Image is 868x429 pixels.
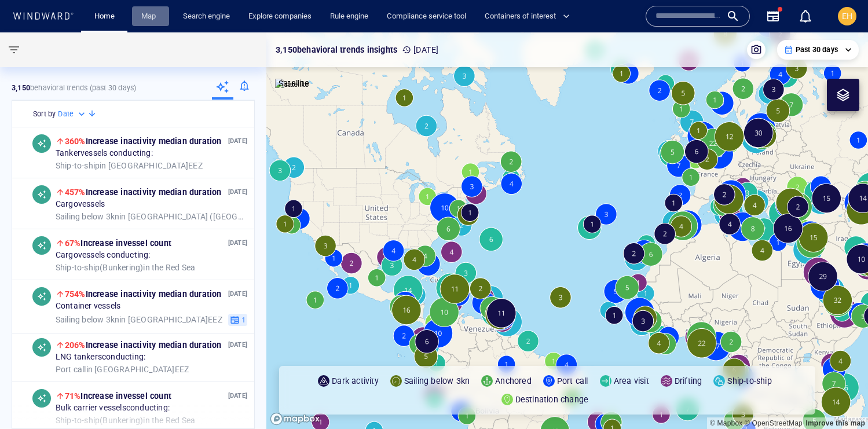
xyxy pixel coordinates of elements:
span: Increase in activity median duration [65,137,222,146]
p: [DATE] [228,186,247,197]
a: Search engine [178,6,235,27]
span: Port call [56,364,86,373]
p: [DATE] [228,339,247,350]
span: LNG tankers conducting: [56,352,145,362]
p: Destination change [515,393,589,406]
span: Increase in activity median duration [65,188,222,197]
button: Home [86,6,123,27]
span: Ship-to-ship ( Bunkering ) [56,262,144,272]
strong: 3,150 [12,83,30,92]
a: Mapbox [710,419,742,427]
p: Sailing below 3kn [404,374,470,388]
span: Ship-to-ship [56,160,100,170]
span: Bulk carrier vessels conducting: [56,403,170,413]
span: Containers of interest [485,10,570,23]
span: in the Red Sea [56,262,195,273]
span: in [GEOGRAPHIC_DATA] EEZ [56,160,203,171]
p: 3,150 behavioral trends insights [276,43,397,57]
img: satellite [275,79,309,90]
a: Explore companies [244,6,316,27]
div: Past 30 days [784,45,852,55]
span: Sailing below 3kn [56,314,119,324]
iframe: Chat [819,377,859,420]
button: 1 [228,313,247,326]
span: 67% [65,239,81,248]
span: Cargo vessels [56,199,105,210]
button: Map [132,6,169,27]
a: Home [90,6,119,27]
span: Sailing below 3kn [56,211,119,221]
button: EH [836,5,859,28]
p: Satellite [279,76,309,90]
p: [DATE] [228,135,247,146]
p: Port call [557,374,588,388]
div: Date [58,108,87,120]
p: [DATE] [402,43,438,57]
h6: Date [58,108,74,120]
p: Past 30 days [796,45,838,55]
p: Drifting [675,374,702,388]
p: [DATE] [228,288,247,299]
h6: Sort by [33,108,56,120]
p: behavioral trends (Past 30 days) [12,83,136,93]
canvas: Map [266,32,868,429]
span: in [GEOGRAPHIC_DATA] ([GEOGRAPHIC_DATA]) EEZ [56,211,247,222]
span: in [GEOGRAPHIC_DATA] EEZ [56,364,189,375]
span: Increase in activity median duration [65,289,222,299]
p: Dark activity [332,374,379,388]
span: 457% [65,188,86,197]
p: [DATE] [228,390,247,401]
span: 360% [65,137,86,146]
span: Increase in vessel count [65,391,171,401]
a: Mapbox logo [270,412,321,426]
span: 206% [65,340,86,350]
p: Anchored [495,374,532,388]
span: Increase in activity median duration [65,340,222,350]
div: Notification center [799,9,812,23]
p: [DATE] [228,237,247,248]
a: Map feedback [805,419,865,427]
span: Cargo vessels conducting: [56,250,151,261]
span: 754% [65,289,86,299]
a: Rule engine [325,6,373,27]
a: OpenStreetMap [745,419,803,427]
span: in [GEOGRAPHIC_DATA] EEZ [56,314,222,325]
a: Compliance service tool [382,6,471,27]
a: Map [137,6,164,27]
span: Increase in vessel count [65,239,171,248]
span: 71% [65,391,81,401]
span: 1 [240,314,246,325]
span: EH [842,12,852,21]
button: Containers of interest [480,6,580,27]
p: Area visit [614,374,649,388]
span: Container vessels [56,301,120,311]
p: Ship-to-ship [727,374,771,388]
span: Tanker vessels conducting: [56,148,153,159]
